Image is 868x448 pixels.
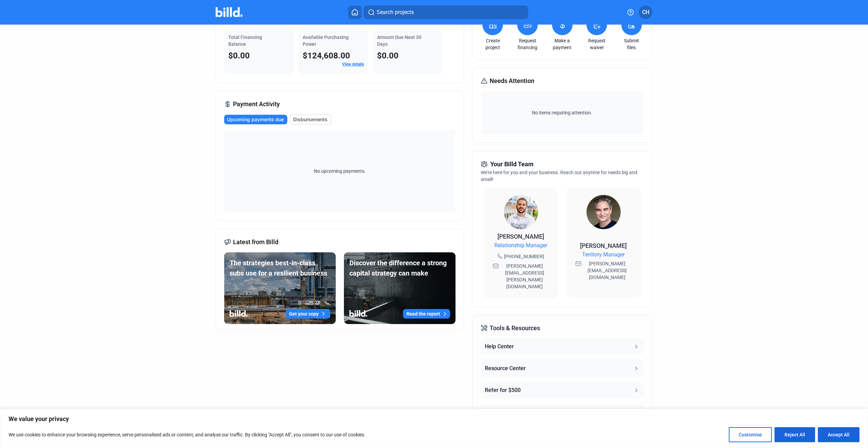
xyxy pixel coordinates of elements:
[309,168,370,174] span: No upcoming payments.
[497,233,544,240] span: [PERSON_NAME]
[216,7,243,17] img: Billd Company Logo
[504,253,544,260] span: [PHONE_NUMBER]
[377,8,414,16] span: Search projects
[403,309,450,319] button: Read the report
[481,37,505,51] a: Create project
[490,323,540,333] span: Tools & Resources
[585,37,609,51] a: Request waiver
[587,195,621,229] img: Territory Manager
[224,115,287,124] button: Upcoming payments due
[230,258,330,278] div: The strategies best-in-class subs use for a resilient business
[775,427,815,442] button: Reject All
[485,386,521,394] div: Refer for $500
[818,427,859,442] button: Accept All
[290,114,331,125] button: Disbursements
[481,170,637,182] span: We're here for you and your business. Reach out anytime for needs big and small!
[516,37,539,51] a: Request financing
[233,99,280,109] span: Payment Activity
[500,263,549,290] span: [PERSON_NAME][EMAIL_ADDRESS][PERSON_NAME][DOMAIN_NAME]
[227,116,284,123] span: Upcoming payments due
[481,338,643,355] button: Help Center
[494,241,547,250] span: Relationship Manager
[364,5,528,19] button: Search projects
[729,427,772,442] button: Customise
[485,342,514,351] div: Help Center
[490,76,534,86] span: Needs Attention
[303,51,350,60] span: $124,608.00
[349,258,450,278] div: Discover the difference a strong capital strategy can make
[550,37,574,51] a: Make a payment
[504,195,538,229] img: Relationship Manager
[639,5,652,19] button: CH
[583,260,632,281] span: [PERSON_NAME][EMAIL_ADDRESS][DOMAIN_NAME]
[580,242,627,249] span: [PERSON_NAME]
[233,237,278,247] span: Latest from Billd
[293,116,328,123] span: Disbursements
[481,404,643,420] button: Join our newsletter
[228,34,262,47] span: Total Financing Balance
[481,382,643,398] button: Refer for $500
[9,431,365,439] p: We use cookies to enhance your browsing experience, serve personalised ads or content, and analys...
[490,159,534,169] span: Your Billd Team
[620,37,643,51] a: Submit files
[228,51,250,60] span: $0.00
[377,34,421,47] span: Amount Due Next 30 Days
[9,415,859,423] p: We value your privacy
[483,109,640,116] span: No items requiring attention.
[303,34,349,47] span: Available Purchasing Power
[286,309,330,319] button: Get your copy
[481,360,643,377] button: Resource Center
[485,408,532,416] div: Join our newsletter
[377,51,399,60] span: $0.00
[342,62,364,67] a: View details
[582,251,625,259] span: Territory Manager
[642,8,649,16] span: CH
[485,364,526,373] div: Resource Center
